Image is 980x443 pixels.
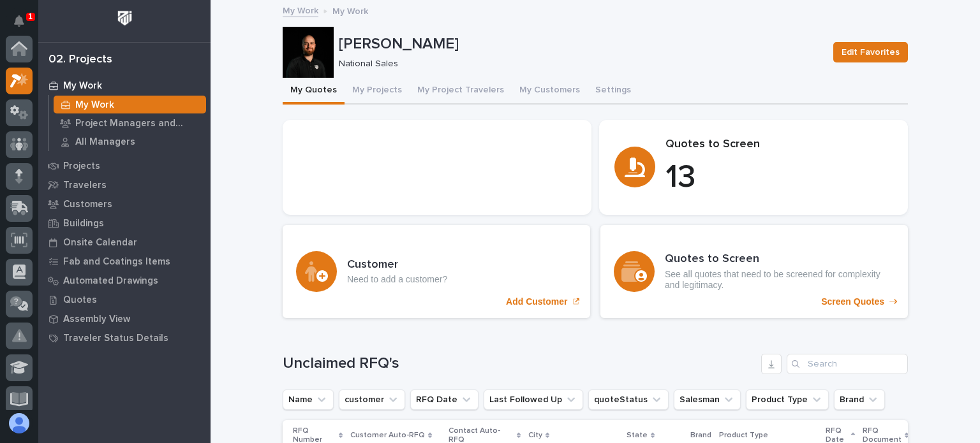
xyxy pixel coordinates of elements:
p: Projects [63,161,100,172]
button: Brand [834,389,885,410]
button: My Customers [512,78,588,105]
h1: Unclaimed RFQ's [283,354,756,373]
p: Customer Auto-RFQ [350,428,425,442]
p: 1 [28,12,33,21]
p: My Work [75,99,114,111]
p: Automated Drawings [63,275,158,287]
button: Edit Favorites [833,42,908,62]
a: Onsite Calendar [38,233,211,252]
h3: Customer [347,258,447,272]
button: My Project Travelers [410,78,512,105]
p: Project Managers and Engineers [75,118,201,129]
button: Product Type [746,389,829,410]
a: My Work [283,3,318,17]
div: 02. Projects [48,53,112,67]
p: Quotes [63,294,97,306]
p: Fab and Coatings Items [63,256,170,268]
p: National Sales [339,59,818,69]
p: See all quotes that need to be screened for complexity and legitimacy. [665,269,895,291]
h3: Quotes to Screen [665,252,895,266]
span: Edit Favorites [842,45,900,60]
p: All Managers [75,136,135,148]
button: Notifications [6,8,33,34]
p: My Work [332,3,368,17]
p: Need to add a customer? [347,274,447,285]
a: Screen Quotes [600,225,908,318]
button: Settings [588,78,639,105]
p: Brand [690,428,711,442]
button: My Projects [345,78,410,105]
p: City [528,428,542,442]
p: Traveler Status Details [63,333,168,344]
a: Customers [38,194,211,214]
a: All Managers [49,133,211,150]
input: Search [787,354,908,374]
a: Quotes [38,290,211,309]
p: Onsite Calendar [63,237,137,249]
a: Travelers [38,175,211,194]
a: Fab and Coatings Items [38,252,211,271]
button: users-avatar [6,410,33,437]
a: Traveler Status Details [38,328,211,347]
button: quoteStatus [588,389,669,410]
p: Product Type [719,428,768,442]
p: Screen Quotes [821,296,884,307]
a: Assembly View [38,309,211,328]
div: Notifications1 [16,15,33,36]
p: Buildings [63,218,104,229]
a: My Work [49,96,211,113]
p: Customers [63,199,112,210]
button: Name [283,389,334,410]
p: [PERSON_NAME] [339,35,823,54]
p: My Work [63,80,102,92]
a: Buildings [38,214,211,233]
button: customer [339,389,405,410]
p: 13 [665,159,893,197]
p: Travelers [63,180,107,191]
a: Automated Drawings [38,271,211,290]
button: Salesman [674,389,741,410]
a: My Work [38,76,211,95]
a: Project Managers and Engineers [49,114,211,132]
button: Last Followed Up [484,389,583,410]
p: Assembly View [63,314,130,325]
p: Quotes to Screen [665,138,893,152]
button: My Quotes [283,78,345,105]
button: RFQ Date [410,389,479,410]
img: Workspace Logo [113,6,137,30]
a: Projects [38,156,211,175]
a: Add Customer [283,225,590,318]
p: State [627,428,648,442]
p: Add Customer [506,296,567,307]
